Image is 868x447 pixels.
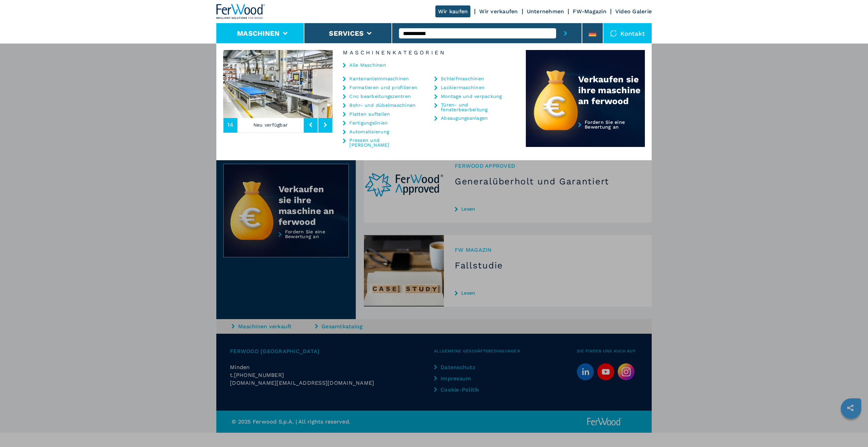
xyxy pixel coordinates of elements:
[349,129,389,134] a: Automatisierung
[349,103,416,107] a: Bohr- und dübelmaschinen
[216,4,265,19] img: Ferwood
[223,50,333,118] img: image
[556,23,575,44] button: submit-button
[526,120,645,147] a: Fordern Sie eine Bewertung an
[349,63,386,67] a: Alle Maschinen
[603,23,652,44] div: Kontakt
[349,85,417,90] a: Formatieren und profilieren
[479,8,518,15] a: Wir verkaufen
[441,76,484,81] a: Schleifmaschinen
[441,85,485,90] a: Lackiermaschinen
[237,29,280,37] button: Maschinen
[610,30,617,37] img: Kontakt
[441,94,502,99] a: Montage und verpackung
[349,94,411,99] a: Cnc bearbeitungszentren
[573,8,606,15] a: FW-Magazin
[615,8,652,15] a: Video Galerie
[329,29,364,37] button: Services
[349,138,417,147] a: Pressen und [PERSON_NAME]
[527,8,564,15] a: Unternehmen
[349,76,409,81] a: Kantenanleimmaschinen
[333,50,526,55] h6: Maschinenkategorien
[349,112,390,116] a: Platten aufteilen
[441,116,488,120] a: Absaugungsanlagen
[441,102,509,112] a: Türen- und fensterbearbeitung
[227,122,234,128] span: 14
[333,50,442,118] img: image
[349,120,388,125] a: Fertigungslinien
[435,5,471,17] a: Wir kaufen
[578,74,645,106] div: Verkaufen sie ihre maschine an ferwood
[237,117,304,133] p: Neu verfügbar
